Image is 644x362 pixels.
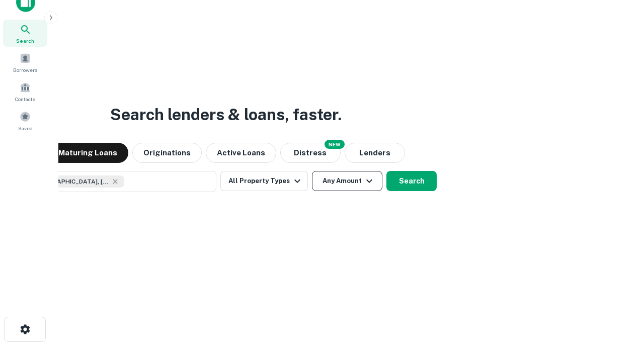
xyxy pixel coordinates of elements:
span: Saved [18,124,33,132]
a: Saved [3,107,47,134]
button: Active Loans [206,143,276,163]
button: Maturing Loans [47,143,128,163]
span: Search [16,37,34,45]
span: [GEOGRAPHIC_DATA], [GEOGRAPHIC_DATA], [GEOGRAPHIC_DATA] [34,177,109,186]
a: Search [3,20,47,47]
span: Contacts [15,95,35,103]
button: Any Amount [312,171,382,191]
a: Borrowers [3,49,47,76]
button: All Property Types [220,171,308,191]
span: Borrowers [13,66,37,74]
button: Lenders [345,143,405,163]
button: [GEOGRAPHIC_DATA], [GEOGRAPHIC_DATA], [GEOGRAPHIC_DATA] [15,171,216,192]
iframe: Chat Widget [594,282,644,330]
a: Contacts [3,78,47,105]
h3: Search lenders & loans, faster. [110,103,342,127]
button: Originations [132,143,202,163]
button: Search [386,171,437,191]
button: Search distressed loans with lien and other non-mortgage details. [280,143,341,163]
div: NEW [325,140,345,149]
